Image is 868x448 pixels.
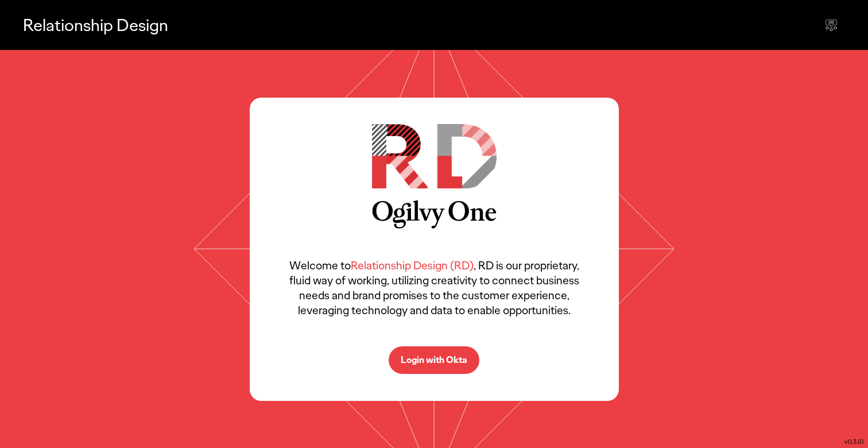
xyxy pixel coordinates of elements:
[401,356,467,365] p: Login with Okta
[351,258,474,273] span: Relationship Design (RD)
[817,11,845,39] div: Send feedback
[372,124,497,188] img: RD Logo
[284,258,584,318] p: Welcome to , RD is our proprietary, fluid way of working, utilizing creativity to connect busines...
[23,13,168,37] p: Relationship Design
[389,346,479,374] button: Login with Okta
